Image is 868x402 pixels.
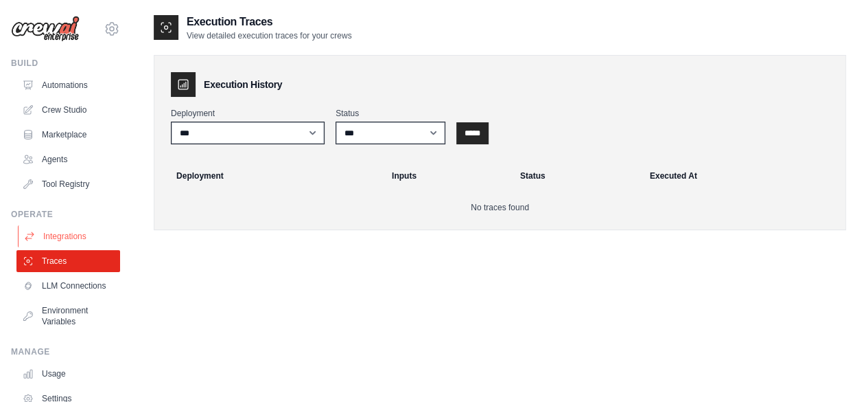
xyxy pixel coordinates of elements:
[16,99,120,121] a: Crew Studio
[187,30,352,41] p: View detailed execution traces for your crews
[16,173,120,195] a: Tool Registry
[642,161,840,191] th: Executed At
[11,209,120,220] div: Operate
[16,250,120,272] a: Traces
[16,124,120,146] a: Marketplace
[16,363,120,385] a: Usage
[204,78,282,91] h3: Execution History
[336,108,445,119] label: Status
[11,346,120,357] div: Manage
[16,300,120,333] a: Environment Variables
[187,14,352,30] h2: Execution Traces
[171,202,829,213] p: No traces found
[512,161,642,191] th: Status
[160,161,384,191] th: Deployment
[384,161,512,191] th: Inputs
[18,225,121,247] a: Integrations
[16,74,120,96] a: Automations
[171,108,325,119] label: Deployment
[11,58,120,69] div: Build
[16,275,120,297] a: LLM Connections
[16,148,120,170] a: Agents
[11,16,80,42] img: Logo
